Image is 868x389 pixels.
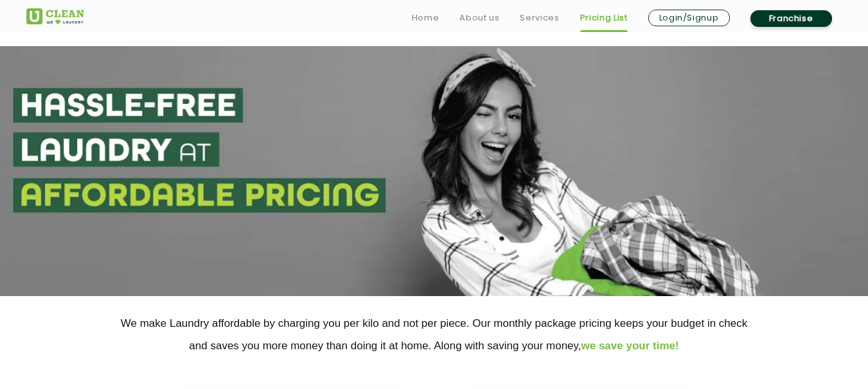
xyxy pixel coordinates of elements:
[750,10,832,27] a: Franchise
[648,10,730,26] a: Login/Signup
[26,312,842,357] p: We make Laundry affordable by charging you per kilo and not per piece. Our monthly package pricin...
[520,10,559,26] a: Services
[412,10,439,26] a: Home
[581,340,679,352] span: we save your time!
[26,8,84,24] img: UClean Laundry and Dry Cleaning
[459,10,499,26] a: About us
[580,10,628,26] a: Pricing List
